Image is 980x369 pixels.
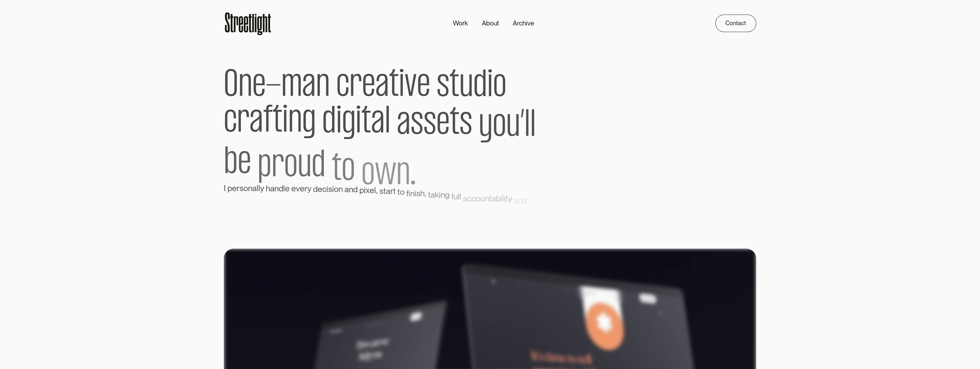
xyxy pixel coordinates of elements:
[493,109,506,143] span: o
[316,69,330,103] span: n
[467,192,472,205] span: c
[237,182,239,195] span: r
[291,182,296,195] span: e
[472,192,476,205] span: c
[371,105,385,140] span: a
[250,104,263,139] span: a
[224,69,238,103] span: O
[406,187,409,200] span: f
[496,192,500,205] span: b
[342,105,356,140] span: g
[492,192,496,205] span: a
[258,149,272,184] span: p
[313,183,318,195] span: d
[304,182,307,195] span: r
[411,107,423,141] span: s
[332,153,342,187] span: t
[450,107,460,141] span: t
[441,189,445,201] span: n
[349,183,353,196] span: n
[480,192,485,205] span: u
[238,69,252,103] span: n
[453,18,468,28] div: Work
[463,192,467,205] span: a
[338,183,343,195] span: n
[232,182,237,195] span: e
[300,182,304,195] span: e
[400,186,405,199] span: o
[266,182,270,195] span: h
[353,183,358,196] span: d
[420,187,425,200] span: h
[375,69,389,103] span: a
[473,69,487,104] span: d
[307,182,311,195] span: y
[361,105,371,140] span: t
[332,183,334,195] span: i
[252,182,257,195] span: a
[460,107,472,141] span: s
[260,182,264,195] span: y
[272,149,284,184] span: r
[284,149,298,184] span: o
[504,192,506,205] span: i
[479,109,493,143] span: y
[459,69,473,104] span: u
[397,186,400,199] span: t
[288,104,302,139] span: n
[475,16,506,30] a: About
[493,69,506,104] span: o
[410,187,415,200] span: n
[524,109,530,143] span: l
[500,192,502,205] span: i
[281,69,302,103] span: m
[326,183,328,195] span: i
[415,187,416,200] span: i
[322,183,326,195] span: c
[476,192,480,205] span: o
[238,146,251,180] span: e
[458,190,460,203] span: l
[385,105,391,140] span: l
[370,184,374,197] span: e
[446,16,475,30] a: Work
[482,18,499,28] div: About
[428,189,431,201] span: t
[248,182,252,195] span: n
[431,189,435,201] span: a
[437,69,450,104] span: s
[237,104,250,139] span: r
[460,190,461,203] span: l
[270,182,274,195] span: a
[336,105,342,140] span: i
[506,192,508,205] span: t
[436,107,450,141] span: e
[715,15,757,32] a: Contact
[405,69,417,103] span: v
[349,69,362,103] span: r
[389,69,399,103] span: t
[375,157,396,192] span: w
[397,107,411,141] span: a
[273,104,282,139] span: t
[485,192,489,205] span: n
[454,190,458,203] span: u
[502,192,504,205] span: l
[393,185,396,197] span: t
[514,195,518,207] span: a
[530,109,536,143] span: l
[224,146,238,180] span: b
[416,187,420,200] span: s
[366,184,370,197] span: x
[328,183,332,195] span: s
[374,184,376,197] span: l
[386,185,390,197] span: a
[296,182,300,195] span: v
[518,195,522,207] span: n
[274,182,279,195] span: n
[312,149,326,184] span: d
[336,69,349,103] span: c
[423,107,436,141] span: s
[417,69,430,103] span: e
[451,190,454,203] span: f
